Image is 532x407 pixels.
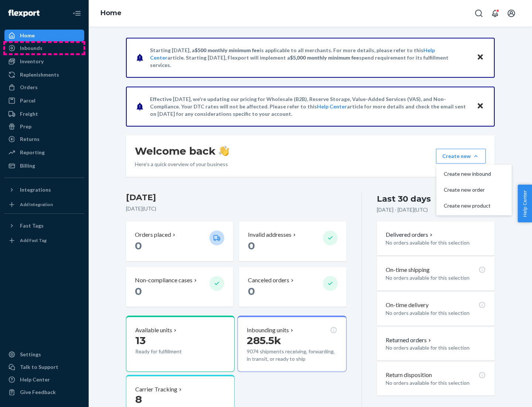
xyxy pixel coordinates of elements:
[438,166,510,182] button: Create new inbound
[20,97,35,104] div: Parcel
[247,326,289,334] p: Inbounding units
[195,47,260,53] span: $500 monthly minimum fee
[4,69,84,81] a: Replenishments
[20,44,42,52] div: Inbounds
[475,101,485,112] button: Close
[4,42,84,54] a: Inbounds
[4,235,84,246] a: Add Fast Tag
[238,316,346,372] button: Inbounding units285.5k9074 shipments receiving, forwarding, in transit, or ready to ship
[4,81,84,93] a: Orders
[475,52,485,63] button: Close
[135,161,229,168] p: Here’s a quick overview of your business
[4,361,84,373] a: Talk to Support
[386,239,486,246] p: No orders available for this selection
[248,239,255,252] span: 0
[386,274,486,282] p: No orders available for this selection
[135,393,142,406] span: 8
[386,336,433,344] button: Returned orders
[4,147,84,158] a: Reporting
[247,334,281,347] span: 285.5k
[386,371,432,379] p: Return disposition
[239,222,346,261] button: Invalid addresses 0
[219,146,229,156] img: hand-wave emoji
[436,149,486,164] button: Create newCreate new inboundCreate new orderCreate new product
[4,349,84,360] a: Settings
[20,123,31,130] div: Prep
[135,231,171,239] p: Orders placed
[135,239,142,252] span: 0
[20,58,44,65] div: Inventory
[504,6,519,21] button: Open account menu
[438,182,510,198] button: Create new order
[471,6,486,21] button: Open Search Box
[135,144,229,158] h1: Welcome back
[4,95,84,107] a: Parcel
[377,206,428,213] p: [DATE] - [DATE] ( UTC )
[247,348,337,363] p: 9074 shipments receiving, forwarding, in transit, or ready to ship
[20,351,41,358] div: Settings
[4,184,84,196] button: Integrations
[386,344,486,351] p: No orders available for this selection
[100,9,122,17] a: Home
[444,187,491,192] span: Create new order
[20,237,47,243] div: Add Fast Tag
[4,386,84,398] button: Give Feedback
[95,3,127,24] ol: breadcrumbs
[20,135,40,143] div: Returns
[20,201,53,208] div: Add Integration
[444,203,491,208] span: Create new product
[20,110,38,118] div: Freight
[126,192,347,203] h3: [DATE]
[126,267,233,307] button: Non-compliance cases 0
[386,231,434,239] button: Delivered orders
[4,55,84,67] a: Inventory
[438,198,510,214] button: Create new product
[248,231,291,239] p: Invalid addresses
[239,267,346,307] button: Canceled orders 0
[126,222,233,261] button: Orders placed 0
[4,199,84,211] a: Add Integration
[317,103,347,110] a: Help Center
[150,47,470,69] p: Starting [DATE], a is applicable to all merchants. For more details, please refer to this article...
[290,54,359,61] span: $5,000 monthly minimum fee
[126,205,347,212] p: [DATE] ( UTC )
[386,309,486,317] p: No orders available for this selection
[4,133,84,145] a: Returns
[488,6,502,21] button: Open notifications
[4,374,84,386] a: Help Center
[150,95,470,118] p: Effective [DATE], we're updating our pricing for Wholesale (B2B), Reserve Storage, Value-Added Se...
[20,71,59,78] div: Replenishments
[135,385,177,394] p: Carrier Tracking
[20,388,56,396] div: Give Feedback
[135,326,172,334] p: Available units
[8,10,40,17] img: Flexport logo
[377,193,431,205] div: Last 30 days
[4,30,84,41] a: Home
[518,185,532,222] button: Help Center
[69,6,84,21] button: Close Navigation
[386,379,486,387] p: No orders available for this selection
[248,276,289,285] p: Canceled orders
[135,334,146,347] span: 13
[20,222,44,229] div: Fast Tags
[4,108,84,120] a: Freight
[20,186,51,194] div: Integrations
[135,285,142,297] span: 0
[20,162,35,169] div: Billing
[20,376,50,383] div: Help Center
[386,301,429,309] p: On-time delivery
[135,348,204,355] p: Ready for fulfillment
[248,285,255,297] span: 0
[4,220,84,232] button: Fast Tags
[135,276,192,285] p: Non-compliance cases
[4,160,84,172] a: Billing
[386,266,430,274] p: On-time shipping
[126,316,235,372] button: Available units13Ready for fulfillment
[4,121,84,132] a: Prep
[20,363,58,371] div: Talk to Support
[20,149,45,156] div: Reporting
[20,84,38,91] div: Orders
